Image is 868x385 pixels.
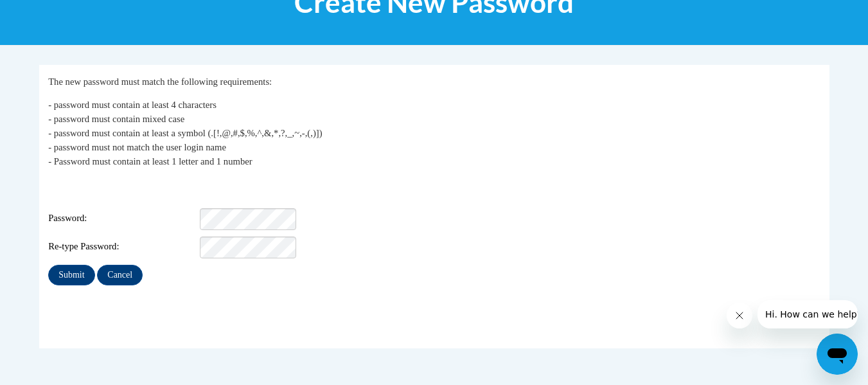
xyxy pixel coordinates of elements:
span: The new password must match the following requirements: [48,76,272,87]
iframe: Message from company [757,300,858,328]
input: Cancel [97,265,143,285]
iframe: Button to launch messaging window [817,334,858,375]
span: Re-type Password: [48,240,197,254]
iframe: Close message [727,303,752,328]
span: Password: [48,211,197,226]
span: - password must contain at least 4 characters - password must contain mixed case - password must ... [48,100,322,166]
span: Hi. How can we help? [8,9,104,19]
input: Submit [48,265,94,285]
